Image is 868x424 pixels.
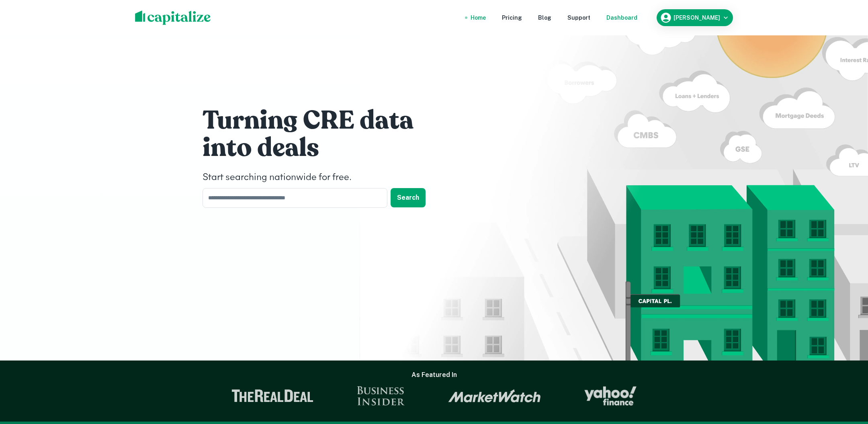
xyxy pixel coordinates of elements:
img: capitalize-logo.png [135,10,211,25]
img: The Real Deal [231,389,313,402]
h1: into deals [203,132,444,164]
a: Home [471,13,486,22]
iframe: Chat Widget [828,360,868,398]
h4: Start searching nationwide for free. [203,170,444,185]
img: Market Watch [448,389,541,403]
img: Yahoo Finance [584,386,637,406]
a: Pricing [502,13,522,22]
a: Dashboard [606,13,637,22]
h6: [PERSON_NAME] [674,15,720,20]
a: Blog [538,13,551,22]
button: [PERSON_NAME] [657,9,733,26]
h6: As Featured In [411,370,457,380]
button: Search [391,188,426,207]
h1: Turning CRE data [203,104,444,137]
img: Business Insider [357,386,405,406]
a: Support [567,13,590,22]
